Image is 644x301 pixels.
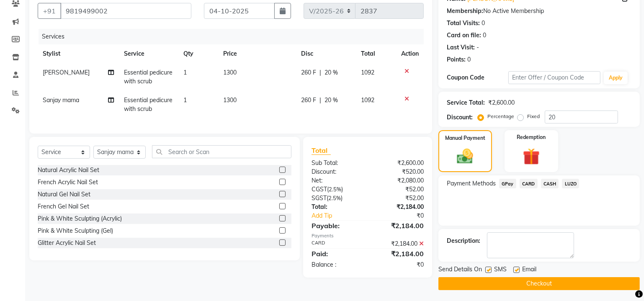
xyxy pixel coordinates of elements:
[522,265,536,275] span: Email
[487,113,514,120] label: Percentage
[368,194,430,203] div: ₹52.00
[541,179,559,188] span: CASH
[38,44,119,63] th: Stylist
[43,96,79,104] span: Sanjay mama
[447,19,480,28] div: Total Visits:
[447,113,473,122] div: Discount:
[43,69,90,76] span: [PERSON_NAME]
[452,147,478,166] img: _cash.svg
[396,44,424,63] th: Action
[499,179,516,188] span: GPay
[445,134,485,142] label: Manual Payment
[301,96,316,105] span: 260 F
[305,194,368,203] div: ( )
[368,203,430,211] div: ₹2,184.00
[482,19,485,28] div: 0
[312,146,331,155] span: Total
[378,211,430,220] div: ₹0
[319,96,321,105] span: |
[119,44,178,63] th: Service
[562,179,579,188] span: LUZO
[483,31,486,40] div: 0
[438,265,482,275] span: Send Details On
[312,194,327,202] span: SGST
[447,55,466,64] div: Points:
[368,167,430,176] div: ₹520.00
[38,202,89,211] div: French Gel Nail Set
[368,159,430,167] div: ₹2,600.00
[38,239,96,247] div: Glitter Acrylic Nail Set
[305,176,368,185] div: Net:
[328,195,341,201] span: 2.5%
[447,237,480,245] div: Description:
[183,69,187,76] span: 1
[296,44,356,63] th: Disc
[517,134,546,141] label: Redemption
[447,179,496,188] span: Payment Methods
[361,96,374,104] span: 1092
[447,7,483,15] div: Membership:
[305,211,378,220] a: Add Tip
[488,98,515,107] div: ₹2,600.00
[305,185,368,194] div: ( )
[325,68,338,77] span: 20 %
[38,178,98,187] div: French Acrylic Nail Set
[325,96,338,105] span: 20 %
[38,3,61,19] button: +91
[368,176,430,185] div: ₹2,080.00
[356,44,396,63] th: Total
[39,29,430,44] div: Services
[447,98,485,107] div: Service Total:
[305,260,368,269] div: Balance :
[305,249,368,259] div: Paid:
[447,43,475,52] div: Last Visit:
[527,113,540,120] label: Fixed
[38,214,122,223] div: Pink & White Sculpting (Acrylic)
[60,3,191,19] input: Search by Name/Mobile/Email/Code
[518,146,545,167] img: _gift.svg
[508,71,601,84] input: Enter Offer / Coupon Code
[494,265,507,275] span: SMS
[38,166,99,175] div: Natural Acrylic Nail Set
[223,96,237,104] span: 1300
[305,159,368,167] div: Sub Total:
[329,186,341,193] span: 2.5%
[218,44,296,63] th: Price
[38,190,90,199] div: Natural Gel Nail Set
[305,203,368,211] div: Total:
[477,43,479,52] div: -
[368,249,430,259] div: ₹2,184.00
[301,68,316,77] span: 260 F
[178,44,218,63] th: Qty
[447,7,631,15] div: No Active Membership
[368,221,430,231] div: ₹2,184.00
[361,69,374,76] span: 1092
[38,226,113,235] div: Pink & White Sculpting (Gel)
[223,69,237,76] span: 1300
[312,232,424,239] div: Payments
[124,69,173,85] span: Essential pedicure with scrub
[438,277,640,290] button: Checkout
[368,260,430,269] div: ₹0
[305,167,368,176] div: Discount:
[124,96,173,113] span: Essential pedicure with scrub
[447,31,481,40] div: Card on file:
[319,68,321,77] span: |
[447,73,508,82] div: Coupon Code
[467,55,471,64] div: 0
[368,239,430,248] div: ₹2,184.00
[604,72,628,84] button: Apply
[305,221,368,231] div: Payable:
[520,179,538,188] span: CARD
[312,185,327,193] span: CGST
[183,96,187,104] span: 1
[368,185,430,194] div: ₹52.00
[152,145,291,158] input: Search or Scan
[305,239,368,248] div: CARD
